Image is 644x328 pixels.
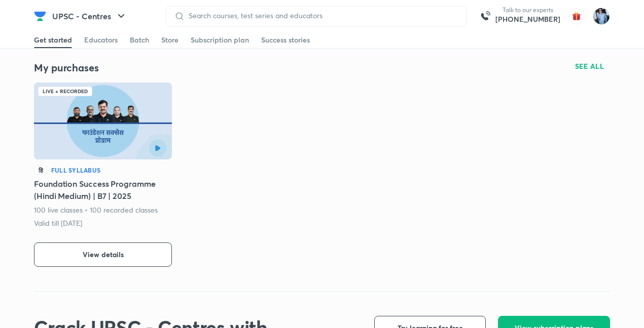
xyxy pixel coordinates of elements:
input: Search courses, test series and educators [185,12,458,20]
span: SEE ALL [575,63,604,70]
div: Success stories [261,35,310,45]
p: Valid till [DATE] [34,218,82,228]
a: Success stories [261,32,310,48]
h6: Full Syllabus [51,166,100,175]
button: SEE ALL [569,58,611,74]
a: Get started [34,32,72,48]
div: Batch [130,35,149,45]
p: Talk to our experts [495,6,560,14]
div: Store [161,35,178,45]
p: हि [34,166,47,175]
button: UPSC - Centres [46,6,133,26]
span: View details [83,250,124,260]
img: Company Logo [34,10,46,22]
div: Educators [84,35,118,45]
img: avatar [568,8,585,24]
h5: Foundation Success Programme (Hindi Medium) | B7 | 2025 [34,178,172,202]
a: Batch [130,32,149,48]
a: Store [161,32,178,48]
h4: My purchases [34,61,322,74]
div: Live + Recorded [38,87,92,96]
p: 100 live classes • 100 recorded classes [34,205,158,215]
a: Subscription plan [191,32,249,48]
img: Shipu [593,8,610,25]
img: call-us [475,6,495,26]
button: View details [34,242,172,267]
div: Subscription plan [191,35,249,45]
a: Educators [84,32,118,48]
img: Batch Thumbnail [34,83,172,159]
a: [PHONE_NUMBER] [495,14,560,24]
div: Get started [34,35,72,45]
